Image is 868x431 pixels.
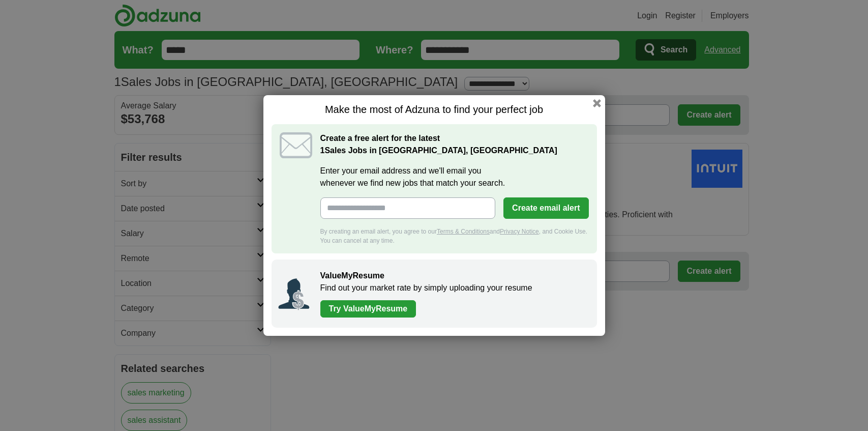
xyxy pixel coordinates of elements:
a: Try ValueMyResume [320,300,416,318]
button: Create email alert [503,197,588,219]
p: Find out your market rate by simply uploading your resume [320,282,587,294]
img: icon_email.svg [280,132,312,158]
a: Privacy Notice [500,228,539,235]
label: Enter your email address and we'll email you whenever we find new jobs that match your search. [320,165,589,189]
span: 1 [320,145,325,157]
h2: ValueMyResume [320,270,587,282]
h2: Create a free alert for the latest [320,132,589,157]
div: By creating an email alert, you agree to our and , and Cookie Use. You can cancel at any time. [320,227,589,245]
a: Terms & Conditions [437,228,490,235]
h1: Make the most of Adzuna to find your perfect job [272,103,597,116]
strong: Sales Jobs in [GEOGRAPHIC_DATA], [GEOGRAPHIC_DATA] [320,146,557,155]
